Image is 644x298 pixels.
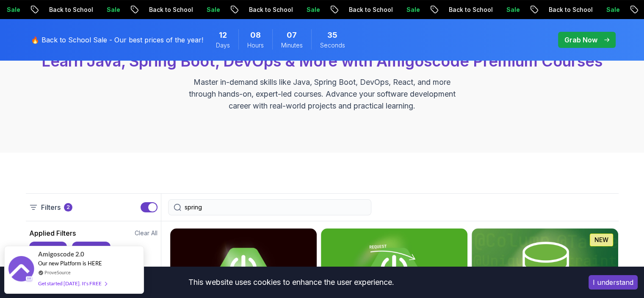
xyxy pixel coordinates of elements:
div: Get started [DATE]. It's FREE [38,279,107,288]
p: Sale [500,6,527,14]
h2: Applied Filters [29,228,76,238]
span: Days [216,41,230,50]
button: junior [29,242,67,257]
button: spring [72,242,111,257]
p: Back to School [542,6,600,14]
span: Minutes [281,41,303,50]
span: Learn Java, Spring Boot, DevOps & More with Amigoscode Premium Courses [41,52,603,70]
p: 🔥 Back to School Sale - Our best prices of the year! [31,35,203,45]
p: NEW [594,236,608,244]
p: Back to School [342,6,400,14]
input: Search Java, React, Spring boot ... [185,203,366,212]
span: Seconds [320,41,345,50]
p: Sale [100,6,127,14]
p: Back to School [42,6,100,14]
p: Master in-demand skills like Java, Spring Boot, DevOps, React, and more through hands-on, expert-... [180,76,464,112]
p: 2 [66,204,70,211]
p: Back to School [442,6,500,14]
a: ProveSource [44,269,71,276]
p: Sale [600,6,627,14]
span: Hours [247,41,264,50]
span: Amigoscode 2.0 [38,249,84,259]
button: Clear All [135,229,158,237]
p: Back to School [142,6,200,14]
p: Back to School [242,6,300,14]
p: Sale [300,6,327,14]
p: Sale [200,6,227,14]
p: Sale [400,6,427,14]
p: junior [34,245,52,253]
div: This website uses cookies to enhance the user experience. [6,273,576,292]
button: Accept cookies [589,275,638,290]
span: 7 Minutes [287,29,297,41]
p: Filters [41,202,61,212]
p: Grab Now [564,35,597,45]
img: provesource social proof notification image [8,256,34,284]
span: 8 Hours [250,29,261,41]
span: 12 Days [219,29,227,41]
span: 35 Seconds [327,29,337,41]
p: spring [77,245,95,253]
span: Our new Platform is HERE [38,260,102,267]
